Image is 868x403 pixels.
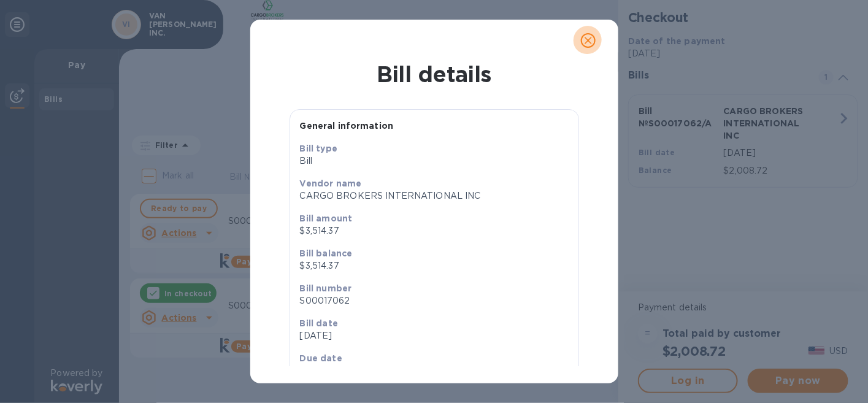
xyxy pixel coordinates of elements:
b: Bill type [300,144,337,153]
b: Bill number [300,283,352,293]
p: S00017062 [300,294,569,307]
p: [DATE] [300,364,429,377]
p: $3,514.37 [300,259,569,272]
button: close [574,26,603,55]
b: Bill amount [300,213,353,223]
p: [DATE] [300,329,569,342]
b: General information [300,121,394,131]
b: Vendor name [300,178,362,188]
p: Bill [300,155,569,167]
b: Due date [300,353,342,363]
p: CARGO BROKERS INTERNATIONAL INC [300,190,569,202]
h1: Bill details [260,61,609,87]
b: Bill date [300,318,338,328]
b: Bill balance [300,248,353,258]
p: $3,514.37 [300,225,569,237]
